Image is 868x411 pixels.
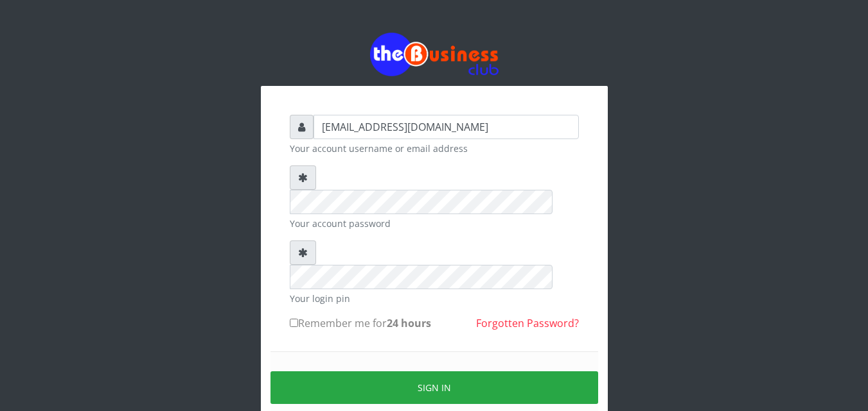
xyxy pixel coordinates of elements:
[314,115,579,139] input: Username or email address
[290,292,579,305] small: Your login pin
[476,316,579,330] a: Forgotten Password?
[290,142,579,155] small: Your account username or email address
[290,315,431,331] label: Remember me for
[290,217,579,230] small: Your account password
[290,319,298,327] input: Remember me for24 hours
[387,316,431,330] b: 24 hours
[270,371,598,404] button: Sign in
